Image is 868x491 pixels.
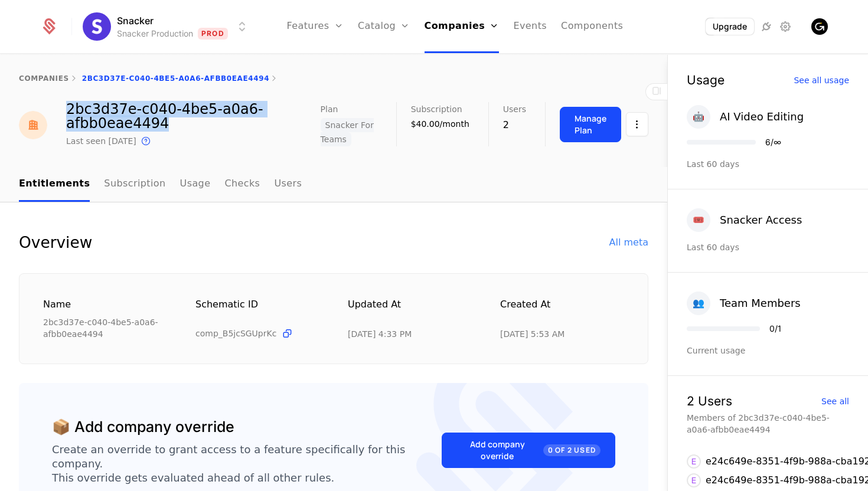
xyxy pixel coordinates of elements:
div: Current usage [687,345,849,356]
img: Snacker [83,12,111,41]
a: Integrations [759,19,774,34]
div: 2 Users [687,395,732,407]
div: All meta [609,235,648,250]
button: Select action [626,107,648,142]
div: Updated at [348,297,472,323]
div: Created at [500,297,624,323]
div: AI Video Editing [720,109,804,125]
div: Team Members [720,295,801,312]
button: Upgrade [706,18,754,35]
div: See all usage [794,76,849,84]
div: See all [821,397,849,405]
div: Overview [19,231,92,254]
a: Usage [180,167,211,202]
button: 👥Team Members [687,292,801,315]
span: comp_B5jcSGUprKc [195,328,276,339]
div: 0 / 1 [769,325,781,333]
a: Entitlements [19,167,90,202]
span: Plan [321,105,338,113]
button: Open user button [811,18,828,35]
button: 🤖AI Video Editing [687,105,804,129]
a: Users [274,167,302,202]
span: Subscription [411,105,462,113]
div: 2bc3d37e-c040-4be5-a0a6-afbb0eae4494 [43,316,167,340]
div: Create an override to grant access to a feature specifically for this company. This override gets... [52,443,442,485]
a: Settings [778,19,792,34]
div: Usage [687,74,725,86]
div: 6 / ∞ [765,138,781,146]
div: 🤖 [687,105,710,129]
div: Last 60 days [687,241,849,253]
div: Schematic ID [195,297,319,323]
div: Members of 2bc3d37e-c040-4be5-a0a6-afbb0eae4494 [687,412,849,436]
div: 2bc3d37e-c040-4be5-a0a6-afbb0eae4494 [66,102,321,130]
span: Snacker For Teams [321,118,374,146]
button: Manage Plan [560,107,621,142]
div: Snacker Production [117,28,193,40]
div: 2 [503,118,526,132]
div: $40.00/month [411,118,469,130]
a: companies [19,74,69,83]
div: Add company override [456,438,601,462]
span: 0 of 2 Used [543,444,601,456]
a: Subscription [104,167,165,202]
div: Snacker Access [720,212,802,228]
span: Prod [198,28,228,40]
button: Select environment [86,14,249,40]
div: Last seen [DATE] [66,135,136,147]
div: 8/15/25, 5:53 AM [500,328,564,340]
div: Last 60 days [687,158,849,170]
button: 🎟️Snacker Access [687,208,802,232]
nav: Main [19,167,648,202]
div: Manage Plan [575,113,606,136]
div: 🎟️ [687,208,710,232]
ul: Choose Sub Page [19,167,302,202]
span: Snacker [117,14,154,28]
div: 👥 [687,292,710,315]
div: 📦 Add company override [52,416,234,438]
div: Name [43,297,167,312]
img: 2bc3d37e-c040-4be5-a0a6-afbb0eae4494 [19,111,47,139]
div: 9/9/25, 4:33 PM [348,328,412,340]
div: E [687,454,701,469]
button: Add company override0 of 2 Used [442,433,615,468]
img: Shelby Stephens [811,18,828,35]
div: E [687,473,701,487]
span: Users [503,105,526,113]
a: Checks [224,167,260,202]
